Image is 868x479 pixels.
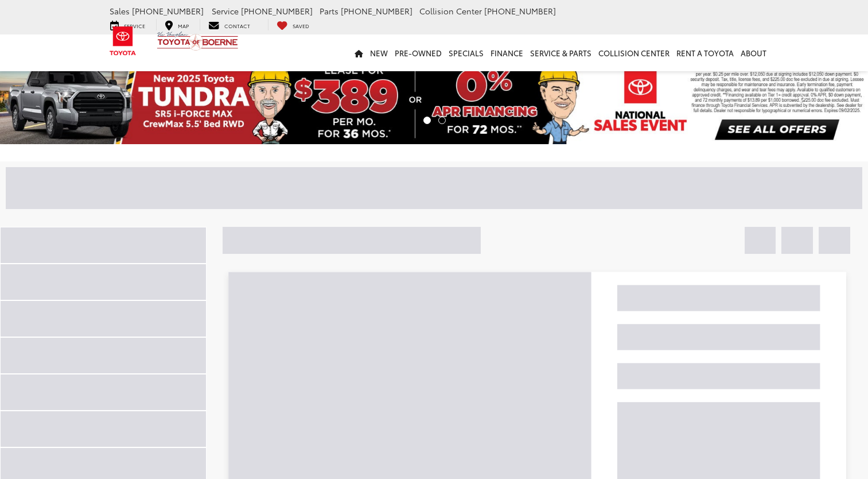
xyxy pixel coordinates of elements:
a: Contact [200,19,259,30]
a: Specials [445,34,487,71]
a: Service & Parts: Opens in a new tab [527,34,595,71]
span: Sales [110,5,130,17]
span: Service [212,5,239,17]
span: [PHONE_NUMBER] [341,5,412,17]
a: My Saved Vehicles [268,19,318,30]
img: Vic Vaughan Toyota of Boerne [157,31,239,51]
span: Saved [293,22,309,29]
span: [PHONE_NUMBER] [132,5,204,17]
a: Rent a Toyota [673,34,737,71]
a: Pre-Owned [391,34,445,71]
a: About [737,34,770,71]
a: Map [156,19,197,30]
a: Home [351,34,367,71]
a: Finance [487,34,527,71]
a: Service [102,19,154,30]
a: Collision Center [595,34,673,71]
span: [PHONE_NUMBER] [484,5,556,17]
a: New [367,34,391,71]
span: [PHONE_NUMBER] [241,5,313,17]
span: Parts [320,5,338,17]
img: Toyota [102,22,145,60]
span: Collision Center [419,5,482,17]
